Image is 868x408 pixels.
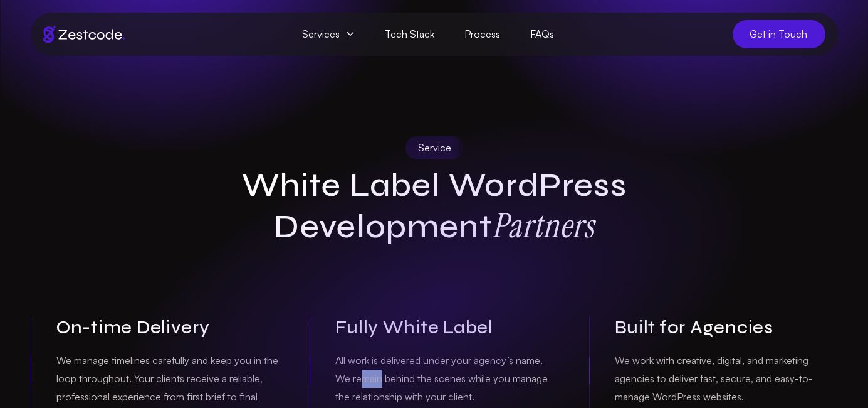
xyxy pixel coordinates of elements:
a: Get in Touch [733,20,825,48]
h3: Fully White Label [335,317,558,339]
a: FAQs [516,20,570,48]
span: Services [288,20,370,48]
h3: Built for Agencies [614,317,837,339]
p: All work is delivered under your agency’s name. We remain behind the scenes while you manage the ... [335,352,558,405]
h1: White Label WordPress Development [194,166,675,247]
a: Process [450,20,516,48]
img: Brand logo of zestcode digital [43,26,125,43]
a: Tech Stack [370,20,450,48]
h3: On-time Delivery [56,317,280,339]
strong: Partners [491,203,594,247]
p: We work with creative, digital, and marketing agencies to deliver fast, secure, and easy-to-manag... [614,352,837,405]
div: Service [405,136,463,159]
